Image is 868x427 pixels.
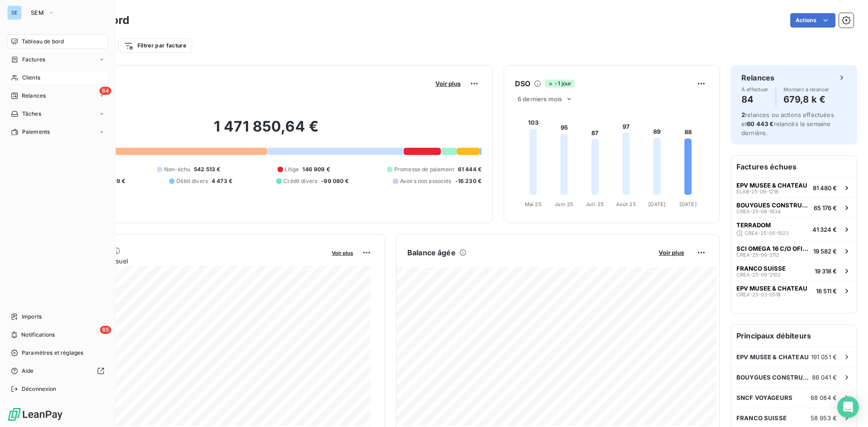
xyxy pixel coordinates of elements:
[747,120,774,127] span: 60 443 €
[679,201,697,207] tspan: [DATE]
[100,326,111,334] span: 65
[22,385,57,393] span: Déconnexion
[741,111,834,136] span: relances ou actions effectuées et relancés la semaine dernière.
[433,80,463,88] button: Voir plus
[118,38,192,53] button: Filtrer par facture
[22,38,64,46] span: Tableau de bord
[815,267,837,275] span: 19 318 €
[302,165,330,174] span: 146 909 €
[194,165,220,174] span: 542 513 €
[813,184,837,192] span: 81 480 €
[731,197,857,217] button: BOUYGUES CONSTRUCTION IDF GUYANCOURCREA-25-08-183465 176 €
[741,72,774,83] h6: Relances
[659,249,684,256] span: Voir plus
[164,165,190,174] span: Non-échu
[435,80,461,87] span: Voir plus
[545,80,574,88] span: -1 jour
[736,272,781,277] span: CREA-25-09-2102
[736,353,809,361] span: EPV MUSEE & CHATEAU
[515,78,530,89] h6: DSO
[731,156,857,178] h6: Factures échues
[745,230,789,236] span: CREA-25-05-1023
[741,111,745,118] span: 2
[816,287,837,295] span: 18 511 €
[811,353,837,361] span: 191 051 €
[814,204,837,211] span: 65 176 €
[813,248,837,255] span: 19 582 €
[811,414,837,422] span: 58 953 €
[736,285,807,292] span: EPV MUSEE & CHATEAU
[837,396,859,418] div: Open Intercom Messenger
[656,249,687,257] button: Voir plus
[51,117,481,145] h2: 1 471 850,64 €
[7,364,108,378] a: Aide
[394,165,454,174] span: Promesse de paiement
[586,201,604,207] tspan: Juil. 25
[736,189,778,194] span: ELAB-25-06-1218
[22,313,42,321] span: Imports
[736,252,779,258] span: CREA-25-09-2112
[22,349,83,357] span: Paramètres et réglages
[22,74,40,82] span: Clients
[812,226,837,233] span: 41 324 €
[736,245,810,252] span: SCI OMEGA 16 C/O OFI-INVEST
[736,202,810,209] span: BOUYGUES CONSTRUCTION IDF GUYANCOUR
[518,95,562,103] span: 6 derniers mois
[736,394,793,401] span: SNCF VOYAGEURS
[7,407,63,422] img: Logo LeanPay
[783,92,830,107] h4: 679,8 k €
[22,128,50,136] span: Paiements
[741,92,769,107] h4: 84
[731,241,857,261] button: SCI OMEGA 16 C/O OFI-INVESTCREA-25-09-211219 582 €
[525,201,542,207] tspan: Mai 25
[21,331,55,339] span: Notifications
[455,177,481,185] span: -16 230 €
[321,177,349,185] span: -99 080 €
[736,414,787,422] span: FRANCO SUISSE
[407,247,456,258] h6: Balance âgée
[812,374,837,381] span: 86 041 €
[555,201,573,207] tspan: Juin 25
[458,165,481,174] span: 61 444 €
[731,261,857,281] button: FRANCO SUISSECREA-25-09-210219 318 €
[811,394,837,401] span: 68 084 €
[99,87,111,95] span: 84
[332,250,353,256] span: Voir plus
[400,177,452,185] span: Avoirs non associés
[22,110,41,118] span: Tâches
[176,177,208,185] span: Débit divers
[51,256,325,266] span: Chiffre d'affaires mensuel
[329,249,356,257] button: Voir plus
[736,292,781,297] span: CREA-25-03-0518
[783,87,830,92] span: Montant à relancer
[22,56,45,64] span: Factures
[731,325,857,347] h6: Principaux débiteurs
[616,201,636,207] tspan: Août 25
[741,87,769,92] span: À effectuer
[731,178,857,197] button: EPV MUSEE & CHATEAUELAB-25-06-121881 480 €
[212,177,232,185] span: 4 473 €
[736,374,812,381] span: BOUYGUES CONSTRUCTION IDF GUYANCOUR
[22,367,34,375] span: Aide
[731,217,857,241] button: TERRADOMCREA-25-05-102341 324 €
[648,201,665,207] tspan: [DATE]
[285,165,299,174] span: Litige
[283,177,317,185] span: Crédit divers
[22,92,46,100] span: Relances
[7,5,22,20] div: SE
[736,182,807,189] span: EPV MUSEE & CHATEAU
[790,13,835,28] button: Actions
[736,221,771,229] span: TERRADOM
[731,281,857,300] button: EPV MUSEE & CHATEAUCREA-25-03-051818 511 €
[736,265,786,272] span: FRANCO SUISSE
[31,9,44,16] span: SEM
[736,209,781,214] span: CREA-25-08-1834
